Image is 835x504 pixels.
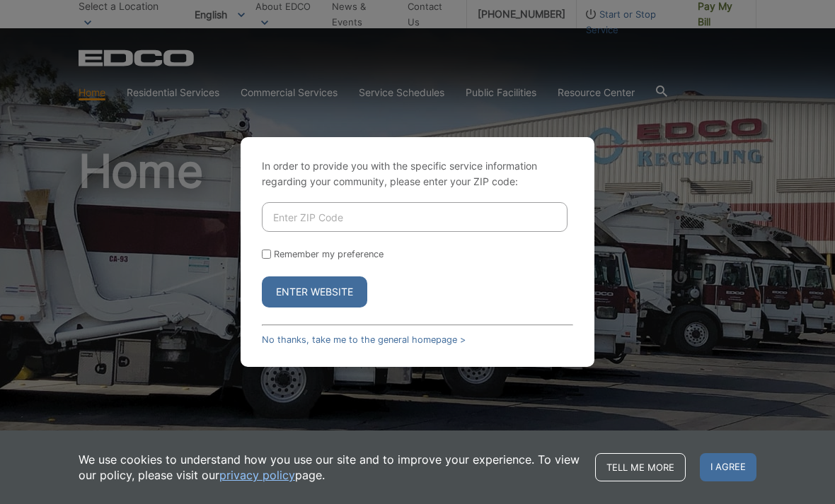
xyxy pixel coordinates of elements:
label: Remember my preference [274,249,384,259]
a: Tell me more [595,453,686,481]
input: Enter ZIP Code [262,202,568,232]
span: I agree [700,453,756,481]
p: We use cookies to understand how you use our site and to improve your experience. To view our pol... [79,452,581,483]
a: No thanks, take me to the general homepage > [262,334,466,345]
a: privacy policy [219,467,295,483]
p: In order to provide you with the specific service information regarding your community, please en... [262,158,573,189]
button: Enter Website [262,276,367,307]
